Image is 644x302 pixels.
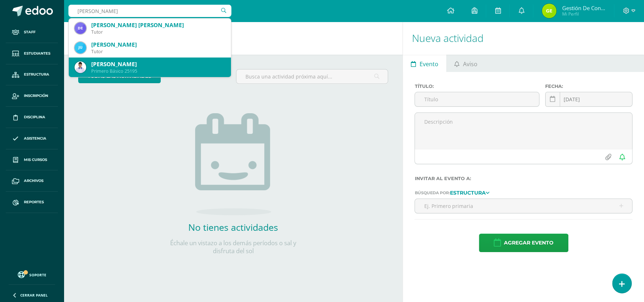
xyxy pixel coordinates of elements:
div: Primero Básico 25195 [91,68,225,74]
input: Busca un usuario... [68,5,231,17]
a: Inscripción [6,85,58,107]
span: Estructura [24,72,49,77]
label: Invitar al evento a: [414,176,632,181]
img: no_activities.png [195,113,271,215]
span: Agregar evento [504,234,553,252]
p: Échale un vistazo a los demás períodos o sal y disfruta del sol [161,239,306,255]
a: Mis cursos [6,149,58,171]
a: Aviso [447,55,485,72]
h1: Actividades [72,22,394,55]
label: Fecha: [545,84,632,89]
a: Staff [6,22,58,43]
span: Reportes [24,199,44,205]
div: [PERSON_NAME] [91,60,225,68]
span: Aviso [463,55,477,73]
a: Archivos [6,170,58,192]
h2: No tienes actividades [161,221,306,233]
a: Estudiantes [6,43,58,64]
span: Búsqueda por: [414,190,450,195]
input: Fecha de entrega [546,92,632,106]
span: Evento [420,55,438,73]
input: Título [415,92,539,106]
span: Staff [24,29,35,35]
div: [PERSON_NAME] [PERSON_NAME] [91,21,225,29]
a: Asistencia [6,128,58,149]
a: Disciplina [6,107,58,128]
button: Agregar evento [479,234,568,252]
a: Evento [403,55,446,72]
div: Tutor [91,48,225,55]
input: Busca una actividad próxima aquí... [236,69,388,84]
label: Título: [414,84,539,89]
div: [PERSON_NAME] [91,41,225,48]
img: ee48be0ea3c54553fe66209c3883ed6b.png [75,61,86,73]
span: Mi Perfil [562,11,605,17]
input: Ej. Primero primaria [415,199,632,213]
a: Estructura [6,64,58,86]
strong: Estructura [450,190,485,196]
span: Soporte [29,272,46,277]
img: 264397767cc6b48baa2157ca906919c6.png [75,42,86,54]
span: Disciplina [24,114,45,120]
div: Tutor [91,29,225,35]
a: Reportes [6,192,58,213]
a: Estructura [450,190,489,195]
img: 619dfff691c47be5f79eeaa67670cfd4.png [75,22,86,34]
span: Archivos [24,178,43,184]
span: Inscripción [24,93,48,99]
span: Estudiantes [24,51,50,56]
img: c4fdb2b3b5c0576fe729d7be1ce23d7b.png [542,4,556,18]
span: Mis cursos [24,157,47,163]
h1: Nueva actividad [412,22,635,55]
span: Gestión de Convivencia [562,4,605,12]
span: Cerrar panel [20,293,48,298]
span: Asistencia [24,136,46,141]
a: Soporte [9,269,55,279]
